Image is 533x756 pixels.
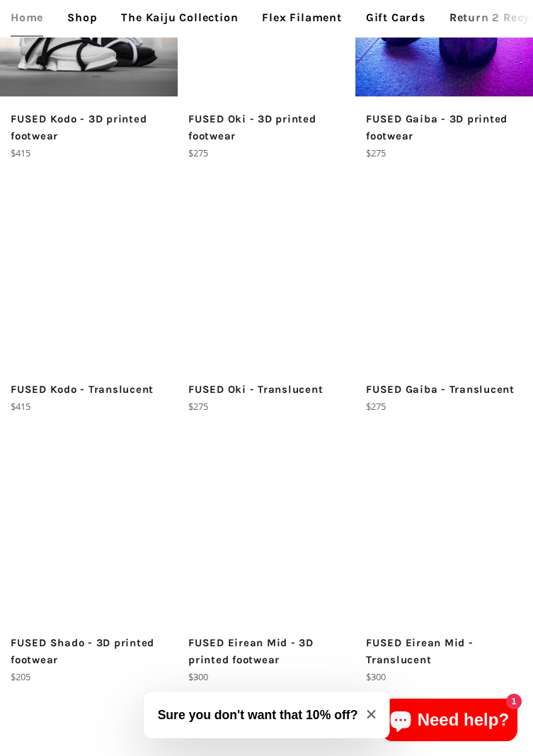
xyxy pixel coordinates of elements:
p: FUSED Kodo - Translucent [11,381,167,398]
p: $275 [188,399,345,414]
p: $275 [366,399,522,414]
p: $300 [366,670,522,685]
a: [3D printed Shoes] - lightweight custom 3dprinted shoes sneakers sandals fused footwear [355,442,533,685]
p: FUSED Oki - 3D printed footwear [188,110,345,144]
p: FUSED Eirean Mid - 3D printed footwear [188,634,345,668]
inbox-online-store-chat: Shopify online store chat [377,699,522,745]
p: $300 [188,670,345,685]
img: [3D printed Shoes] - lightweight custom 3dprinted shoes sneakers sandals fused footwear [355,189,533,367]
p: FUSED Gaiba - Translucent [366,381,522,398]
a: [3D printed Shoes] - lightweight custom 3dprinted shoes sneakers sandals fused footwear [178,189,355,414]
img: [3D printed Shoes] - lightweight custom 3dprinted shoes sneakers sandals fused footwear [178,189,355,367]
img: [3D printed Shoes] - lightweight custom 3dprinted shoes sneakers sandals fused footwear [178,442,355,620]
p: $275 [188,146,345,161]
p: FUSED Kodo - 3D printed footwear [11,110,167,144]
p: $415 [11,146,167,161]
img: [3D printed Shoes] - lightweight custom 3dprinted shoes sneakers sandals fused footwear [355,442,533,620]
p: FUSED Gaiba - 3D printed footwear [366,110,522,144]
p: FUSED Shado - 3D printed footwear [11,634,167,668]
p: $205 [11,670,167,685]
p: $415 [11,399,167,414]
p: $275 [366,146,522,161]
p: FUSED Oki - Translucent [188,381,345,398]
p: FUSED Eirean Mid - Translucent [366,634,522,668]
a: [3D printed Shoes] - lightweight custom 3dprinted shoes sneakers sandals fused footwear [355,189,533,414]
a: [3D printed Shoes] - lightweight custom 3dprinted shoes sneakers sandals fused footwear [178,442,355,685]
